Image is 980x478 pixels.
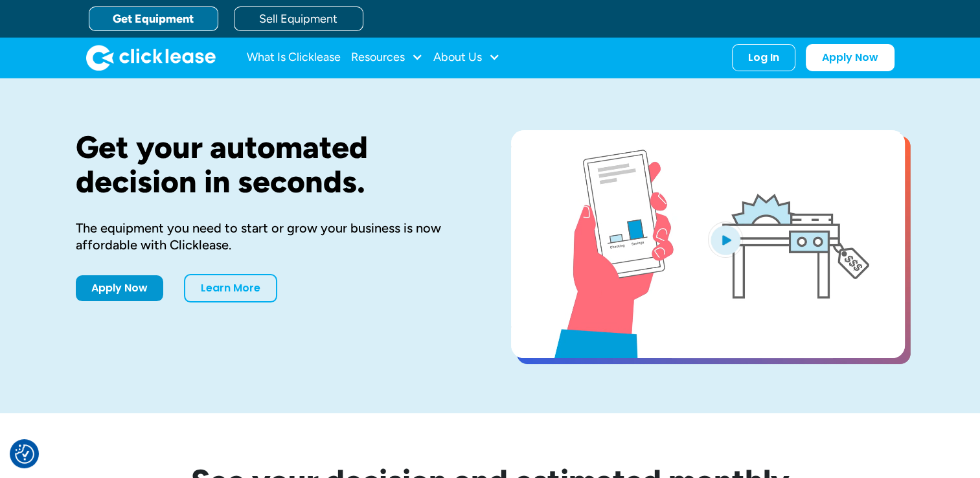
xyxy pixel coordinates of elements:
[184,274,277,302] a: Learn More
[247,45,341,71] a: What Is Clicklease
[15,444,34,464] img: Revisit consent button
[433,45,500,71] div: About Us
[76,220,470,253] div: The equipment you need to start or grow your business is now affordable with Clicklease.
[351,45,423,71] div: Resources
[511,130,905,358] a: open lightbox
[89,6,218,31] a: Get Equipment
[86,45,216,71] img: Clicklease logo
[15,444,34,464] button: Consent Preferences
[708,222,743,258] img: Blue play button logo on a light blue circular background
[806,44,895,71] a: Apply Now
[234,6,363,31] a: Sell Equipment
[76,275,163,301] a: Apply Now
[86,45,216,71] a: home
[76,130,470,199] h1: Get your automated decision in seconds.
[748,51,779,64] div: Log In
